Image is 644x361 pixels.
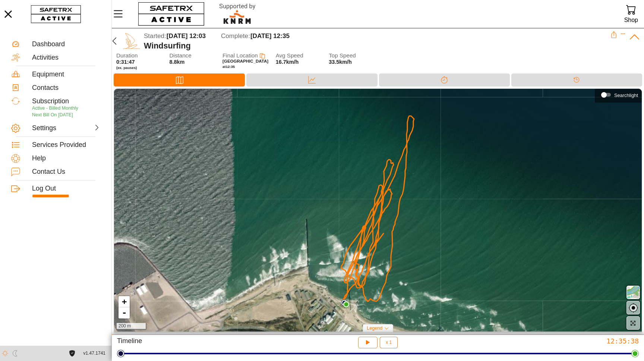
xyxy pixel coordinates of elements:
[170,59,185,65] span: 8.8km
[599,89,638,100] div: Searchlight
[329,53,376,59] span: Top Speed
[621,31,626,37] button: Expand
[379,73,510,87] div: Splits
[11,53,20,62] img: Activities.svg
[119,296,130,307] a: Zoom in
[79,347,110,360] button: v1.47.1741
[83,349,105,357] span: v1.47.1741
[276,59,299,65] span: 16.7km/h
[123,32,140,50] img: WIND_SURFING.svg
[341,299,348,306] img: PathStart.svg
[32,70,100,79] div: Equipment
[114,73,245,87] div: Map
[116,323,146,330] div: 200 m
[11,97,20,106] img: Subscription.svg
[167,32,206,40] span: [DATE] 12:03
[11,154,20,163] img: Help.svg
[144,32,166,40] span: Started:
[386,340,392,345] span: x 1
[32,97,100,106] div: Subscription
[624,15,638,25] div: Shop
[32,185,100,193] div: Log Out
[329,59,352,65] span: 33.5km/h
[2,350,8,357] img: ModeLight.svg
[32,154,100,163] div: Help
[116,66,164,70] span: (ex. pauses)
[32,84,100,92] div: Contacts
[170,53,217,59] span: Distance
[116,59,135,65] span: 0:31:47
[222,52,258,59] span: Final Location
[467,337,639,345] div: 12:35:38
[11,167,20,176] img: ContactUs.svg
[119,307,130,318] a: Zoom out
[222,65,235,69] span: at 12:35
[32,168,100,176] div: Contact Us
[32,141,100,149] div: Services Provided
[221,32,250,40] span: Complete:
[116,53,164,59] span: Duration
[511,73,642,87] div: Timeline
[32,54,100,62] div: Activities
[144,41,610,51] div: Windsurfing
[367,326,382,331] span: Legend
[343,301,350,308] img: PathEnd.svg
[276,53,323,59] span: Avg Speed
[117,337,289,348] div: Timeline
[12,350,18,357] img: ModeDark.svg
[67,350,77,357] a: License Agreement
[246,73,377,87] div: Data
[112,6,130,22] button: Menu
[211,2,264,26] img: RescueLogo.svg
[32,40,100,48] div: Dashboard
[108,31,120,51] button: Back
[222,59,268,63] span: [GEOGRAPHIC_DATA]
[614,92,638,98] div: Searchlight
[32,106,78,111] span: Active - Billed Monthly
[250,32,290,40] span: [DATE] 12:35
[32,124,65,132] div: Settings
[380,337,398,348] button: x 1
[11,70,20,79] img: Equipment.svg
[32,112,73,117] span: Next Bill On [DATE]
